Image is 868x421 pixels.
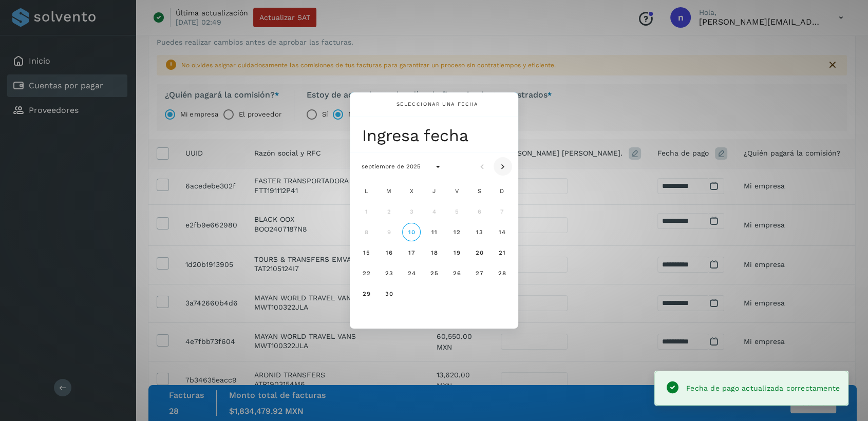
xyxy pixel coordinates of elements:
div: D [492,181,512,201]
div: S [469,181,489,201]
span: 27 [475,270,483,277]
div: Ingresa fecha [362,125,512,146]
button: sábado, 13 de septiembre de 2025 [470,223,488,241]
span: 12 [452,228,460,236]
span: 19 [452,249,460,256]
span: 18 [430,249,438,256]
button: lunes, 29 de septiembre de 2025 [357,284,375,303]
button: martes, 30 de septiembre de 2025 [380,284,398,303]
button: viernes, 26 de septiembre de 2025 [447,264,466,282]
div: M [379,181,399,201]
button: jueves, 11 de septiembre de 2025 [425,223,443,241]
span: 20 [475,249,483,256]
button: martes, 16 de septiembre de 2025 [380,243,398,262]
span: 14 [498,228,505,236]
button: domingo, 21 de septiembre de 2025 [493,243,511,262]
span: 13 [475,228,483,236]
span: 22 [362,270,370,277]
button: Seleccionar año [429,157,447,176]
span: 15 [362,249,370,256]
div: V [446,181,467,201]
button: viernes, 12 de septiembre de 2025 [447,223,466,241]
span: 30 [384,290,393,297]
span: 28 [497,270,506,277]
span: 16 [385,249,392,256]
button: domingo, 28 de septiembre de 2025 [493,264,511,282]
button: sábado, 20 de septiembre de 2025 [470,243,488,262]
span: 21 [498,249,505,256]
span: Fecha de pago actualizada correctamente [686,384,840,392]
div: L [356,181,376,201]
div: J [424,181,444,201]
div: Seleccionar una fecha [396,101,478,108]
span: 29 [362,290,370,297]
button: jueves, 25 de septiembre de 2025 [425,264,443,282]
button: miércoles, 24 de septiembre de 2025 [402,264,421,282]
span: 11 [430,228,437,236]
button: septiembre de 2025 [353,157,429,176]
span: 25 [429,270,438,277]
button: martes, 23 de septiembre de 2025 [380,264,398,282]
button: lunes, 15 de septiembre de 2025 [357,243,375,262]
span: 26 [452,270,461,277]
span: 17 [407,249,415,256]
button: Mes siguiente [494,157,512,176]
span: 24 [407,270,416,277]
span: 23 [384,270,393,277]
div: X [401,181,422,201]
button: domingo, 14 de septiembre de 2025 [493,223,511,241]
button: miércoles, 17 de septiembre de 2025 [402,243,421,262]
button: lunes, 22 de septiembre de 2025 [357,264,375,282]
button: Hoy, miércoles, 10 de septiembre de 2025 [402,223,421,241]
button: viernes, 19 de septiembre de 2025 [447,243,466,262]
button: sábado, 27 de septiembre de 2025 [470,264,488,282]
span: septiembre de 2025 [361,163,421,170]
button: jueves, 18 de septiembre de 2025 [425,243,443,262]
span: 10 [407,228,415,236]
